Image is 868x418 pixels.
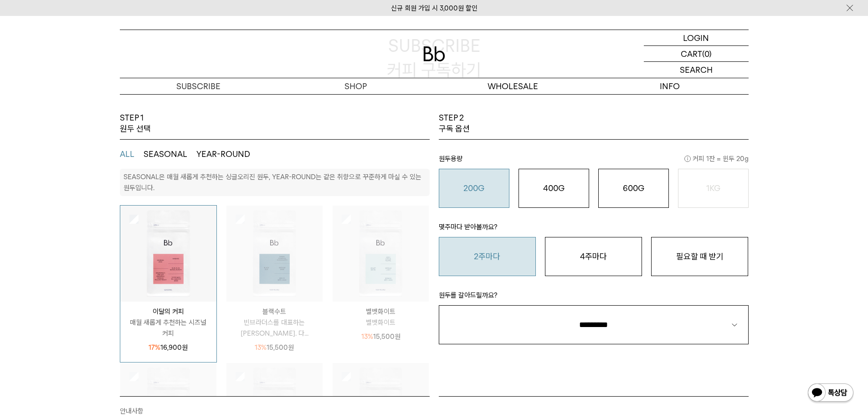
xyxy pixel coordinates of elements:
p: 빈브라더스를 대표하는 [PERSON_NAME]. 다... [226,317,323,339]
p: 16,900 [149,342,188,353]
button: SEASONAL [144,149,187,160]
p: 벨벳화이트 [333,317,429,328]
o: 600G [623,183,644,193]
span: 원 [182,343,188,352]
p: SEARCH [680,62,713,78]
span: 17% [149,343,160,352]
o: 200G [463,183,484,193]
button: 200G [439,169,509,208]
button: ALL [120,149,134,160]
p: INFO [591,78,749,94]
span: 13% [255,343,267,352]
p: 15,500 [255,342,294,353]
o: 400G [543,183,565,193]
a: LOGIN [644,30,749,46]
img: 상품이미지 [333,206,429,302]
span: 원 [288,343,294,352]
button: 2주마다 [439,237,536,276]
button: 4주마다 [545,237,642,276]
img: 카카오톡 채널 1:1 채팅 버튼 [807,383,854,404]
a: 신규 회원 가입 시 3,000원 할인 [391,4,478,12]
p: WHOLESALE [434,78,591,94]
p: 벨벳화이트 [333,306,429,317]
p: LOGIN [683,30,709,45]
p: 원두를 갈아드릴까요? [439,290,749,305]
p: CART [681,46,702,61]
button: 필요할 때 받기 [651,237,748,276]
img: 상품이미지 [120,206,216,302]
a: SHOP [277,78,434,94]
p: 15,500 [361,331,401,342]
p: 매월 새롭게 추천하는 시즈널 커피 [120,317,216,339]
p: (0) [702,46,712,61]
p: STEP 1 원두 선택 [120,112,151,135]
img: 로고 [423,46,445,61]
p: 블랙수트 [226,306,323,317]
a: CART (0) [644,46,749,62]
span: 커피 1잔 = 윈두 20g [684,153,749,164]
button: 600G [598,169,669,208]
p: STEP 2 구독 옵션 [439,112,470,135]
p: 원두용량 [439,153,749,169]
span: 13% [361,332,373,341]
button: 1KG [678,169,749,208]
o: 1KG [706,183,720,193]
p: SEASONAL은 매월 새롭게 추천하는 싱글오리진 원두, YEAR-ROUND는 같은 취향으로 꾸준하게 마실 수 있는 원두입니다. [123,173,421,192]
p: 몇주마다 받아볼까요? [439,222,749,237]
img: 상품이미지 [226,206,323,302]
span: 원 [395,332,401,341]
button: 400G [519,169,589,208]
a: SUBSCRIBE [120,78,277,94]
p: 이달의 커피 [120,306,216,317]
button: YEAR-ROUND [196,149,250,160]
